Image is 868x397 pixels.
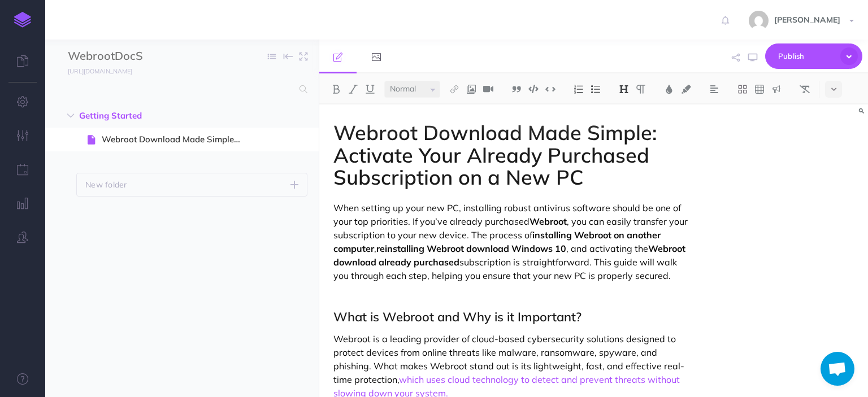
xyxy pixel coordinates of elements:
span: Getting Started [79,109,237,123]
small: [URL][DOMAIN_NAME] [68,67,132,75]
img: Headings dropdown button [619,85,629,94]
img: Bold button [331,85,341,94]
img: Create table button [754,85,765,94]
img: Alignment dropdown menu button [709,85,719,94]
img: Callout dropdown menu button [771,85,782,94]
button: Publish [765,43,862,69]
img: Add video button [483,85,493,94]
img: Inline code button [545,85,555,93]
p: When setting up your new PC, installing robust antivirus software should be one of your top prior... [333,201,689,282]
strong: Webroot [530,216,567,227]
button: New folder [76,173,307,197]
img: logo-mark.svg [14,12,31,28]
img: Blockquote button [511,85,522,94]
input: Documentation Name [68,48,201,65]
a: [URL][DOMAIN_NAME] [45,65,144,76]
span: [PERSON_NAME] [769,15,846,25]
div: Open chat [821,352,854,386]
input: Search [68,79,293,99]
img: Paragraph button [636,85,646,94]
img: Code block button [528,85,539,93]
img: Unordered list button [591,85,601,94]
span: Webroot Download Made Simple: Activate Your Already Purchased Subscription on a New PC [102,133,251,146]
p: New folder [85,178,127,191]
img: 1cb5b0f8502626261691d3dbe809e723.jpg [749,11,769,30]
h2: What is Webroot and Why is it Important? [333,310,689,324]
img: Text background color button [681,85,691,94]
img: Clear styles button [800,85,810,94]
img: Underline button [365,85,375,94]
img: Ordered list button [574,85,584,94]
span: Publish [778,47,835,65]
img: Link button [449,85,459,94]
img: Italic button [348,85,358,94]
strong: reinstalling Webroot download Windows 10 [376,243,566,254]
h1: Webroot Download Made Simple: Activate Your Already Purchased Subscription on a New PC [333,121,689,189]
img: Add image button [466,85,476,94]
img: Text color button [664,85,674,94]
